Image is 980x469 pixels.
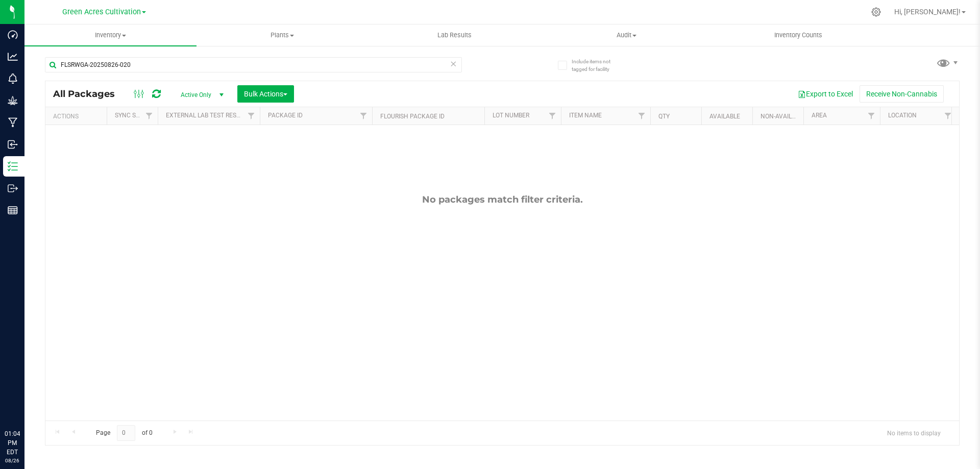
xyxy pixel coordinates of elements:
[244,90,287,98] span: Bulk Actions
[870,7,883,17] div: Manage settings
[53,88,125,100] span: All Packages
[115,112,154,119] a: Sync Status
[62,8,141,16] span: Green Acres Cultivation
[30,386,42,398] iframe: Resource center unread badge
[879,425,949,440] span: No items to display
[45,57,462,72] input: Search Package ID, Item Name, SKU, Lot or Part Number...
[8,52,18,62] inline-svg: Analytics
[8,73,18,84] inline-svg: Monitoring
[8,30,18,40] inline-svg: Dashboard
[761,113,806,120] a: Non-Available
[45,194,959,205] div: No packages match filter criteria.
[709,113,740,120] a: Available
[237,85,294,103] button: Bulk Actions
[8,183,18,193] inline-svg: Outbound
[569,112,602,119] a: Item Name
[761,31,836,40] span: Inventory Counts
[894,8,961,16] span: Hi, [PERSON_NAME]!
[812,112,827,119] a: Area
[24,31,197,40] span: Inventory
[355,107,372,125] a: Filter
[141,107,158,125] a: Filter
[541,24,713,46] a: Audit
[658,113,670,120] a: Qty
[424,31,485,40] span: Lab Results
[197,24,369,46] a: Plants
[544,107,561,125] a: Filter
[633,107,650,125] a: Filter
[243,107,260,125] a: Filter
[8,139,18,150] inline-svg: Inbound
[87,425,161,441] span: Page of 0
[197,31,368,40] span: Plants
[493,112,529,119] a: Lot Number
[268,112,303,119] a: Package ID
[888,112,917,119] a: Location
[860,85,944,103] button: Receive Non-Cannabis
[572,58,623,73] span: Include items not tagged for facility
[8,95,18,106] inline-svg: Grow
[369,24,541,46] a: Lab Results
[940,107,957,125] a: Filter
[24,24,197,46] a: Inventory
[5,457,20,464] p: 08/26
[713,24,885,46] a: Inventory Counts
[450,57,457,70] span: Clear
[5,429,20,457] p: 01:04 PM EDT
[863,107,880,125] a: Filter
[10,387,41,418] iframe: Resource center
[8,117,18,128] inline-svg: Manufacturing
[541,31,712,40] span: Audit
[791,85,860,103] button: Export to Excel
[166,112,246,119] a: External Lab Test Result
[8,161,18,171] inline-svg: Inventory
[8,205,18,215] inline-svg: Reports
[53,113,103,120] div: Actions
[380,113,445,120] a: Flourish Package ID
